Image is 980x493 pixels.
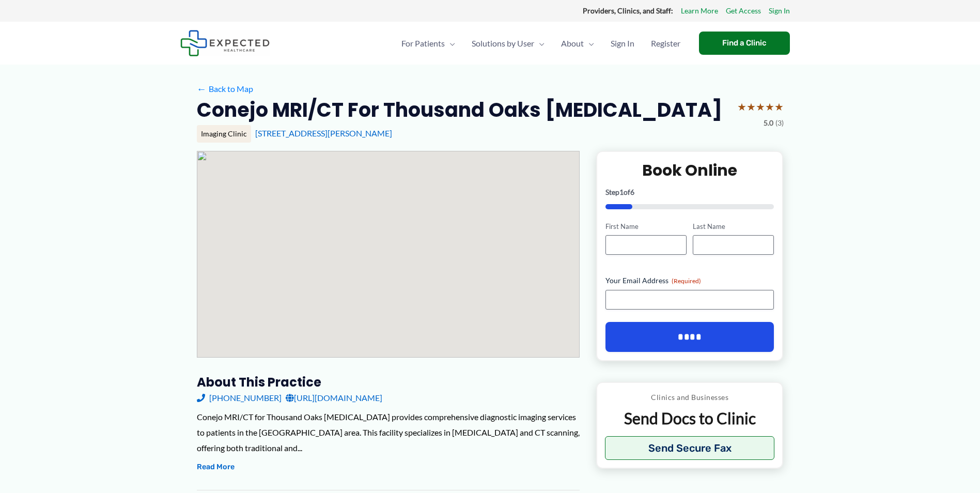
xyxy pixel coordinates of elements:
a: Get Access [726,4,761,18]
h2: Conejo MRI/CT for Thousand Oaks [MEDICAL_DATA] [197,97,722,122]
span: For Patients [401,25,445,61]
label: Last Name [693,222,774,232]
a: For PatientsMenu Toggle [393,25,463,61]
a: Register [643,25,689,61]
span: Solutions by User [472,25,534,61]
p: Clinics and Businesses [605,391,775,404]
span: Register [651,25,680,61]
a: [STREET_ADDRESS][PERSON_NAME] [255,128,392,138]
span: Menu Toggle [445,25,455,61]
span: ★ [756,97,765,116]
span: ★ [774,97,784,116]
span: (Required) [672,277,701,285]
a: AboutMenu Toggle [553,25,602,61]
a: Solutions by UserMenu Toggle [463,25,553,61]
label: First Name [605,222,687,232]
strong: Providers, Clinics, and Staff: [583,6,673,15]
p: Send Docs to Clinic [605,408,775,428]
span: ★ [765,97,774,116]
button: Send Secure Fax [605,436,775,460]
a: ←Back to Map [197,81,253,97]
label: Your Email Address [605,275,774,286]
span: ← [197,84,207,94]
span: (3) [775,116,784,130]
span: 1 [619,188,624,196]
span: ★ [737,97,746,116]
a: [PHONE_NUMBER] [197,390,282,406]
nav: Primary Site Navigation [393,25,689,61]
img: Expected Healthcare Logo - side, dark font, small [180,30,270,56]
span: Menu Toggle [534,25,545,61]
a: Learn More [681,4,718,18]
div: Conejo MRI/CT for Thousand Oaks [MEDICAL_DATA] provides comprehensive diagnostic imaging services... [197,409,580,455]
a: Sign In [769,4,790,18]
span: ★ [746,97,756,116]
div: Imaging Clinic [197,125,251,143]
a: Sign In [602,25,643,61]
span: 5.0 [764,116,773,130]
span: Menu Toggle [584,25,594,61]
span: About [561,25,584,61]
a: [URL][DOMAIN_NAME] [286,390,382,406]
span: Sign In [611,25,634,61]
a: Find a Clinic [699,32,790,55]
span: 6 [630,188,634,196]
button: Read More [197,461,235,473]
h3: About this practice [197,374,580,390]
p: Step of [605,189,774,196]
h2: Book Online [605,160,774,180]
